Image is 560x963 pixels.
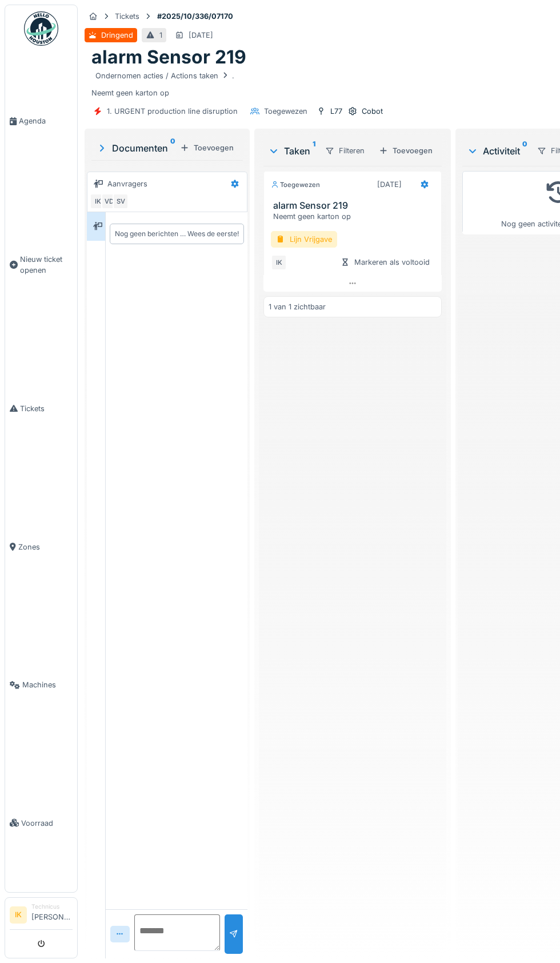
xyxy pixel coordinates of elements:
div: 1. URGENT production line disruption [107,106,238,117]
span: Nieuw ticket openen [20,254,73,276]
div: 1 van 1 zichtbaar [269,301,326,312]
div: Cobot [362,106,383,117]
a: Nieuw ticket openen [5,190,77,340]
div: 1 [159,30,162,41]
a: Machines [5,616,77,754]
li: [PERSON_NAME] [31,902,73,927]
span: Agenda [19,116,73,126]
div: Activiteit [467,144,527,158]
div: Documenten [96,141,175,155]
div: Nog geen berichten … Wees de eerste! [115,229,239,239]
div: Ondernomen acties / Actions taken . [95,70,234,81]
a: Voorraad [5,754,77,893]
div: Lijn Vrijgave [271,231,337,248]
div: Toevoegen [374,143,437,158]
div: Aanvragers [107,178,147,189]
h1: alarm Sensor 219 [91,46,246,68]
div: [DATE] [377,179,402,190]
div: Toevoegen [175,140,238,156]
strong: #2025/10/336/07170 [153,11,238,22]
div: Toegewezen [264,106,307,117]
div: VD [101,193,117,209]
div: Taken [268,144,315,158]
div: IK [90,193,106,209]
a: IK Technicus[PERSON_NAME] [10,902,73,930]
div: Technicus [31,902,73,911]
div: Tickets [115,11,139,22]
div: L77 [330,106,342,117]
a: Zones [5,477,77,616]
div: [DATE] [189,30,213,41]
span: Voorraad [21,818,73,829]
sup: 0 [170,141,175,155]
div: Markeren als voltooid [336,254,434,270]
sup: 0 [522,144,527,158]
a: Agenda [5,52,77,190]
li: IK [10,906,27,924]
div: Dringend [101,30,133,41]
span: Tickets [20,403,73,414]
div: Neemt geen karton op [273,211,437,222]
h3: alarm Sensor 219 [273,200,437,211]
span: Machines [22,679,73,690]
div: Toegewezen [271,180,320,190]
div: IK [271,254,287,270]
div: SV [113,193,129,209]
a: Tickets [5,340,77,478]
span: Zones [18,542,73,552]
sup: 1 [313,144,315,158]
img: Badge_color-CXgf-gQk.svg [24,11,58,46]
div: Filteren [320,142,370,159]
